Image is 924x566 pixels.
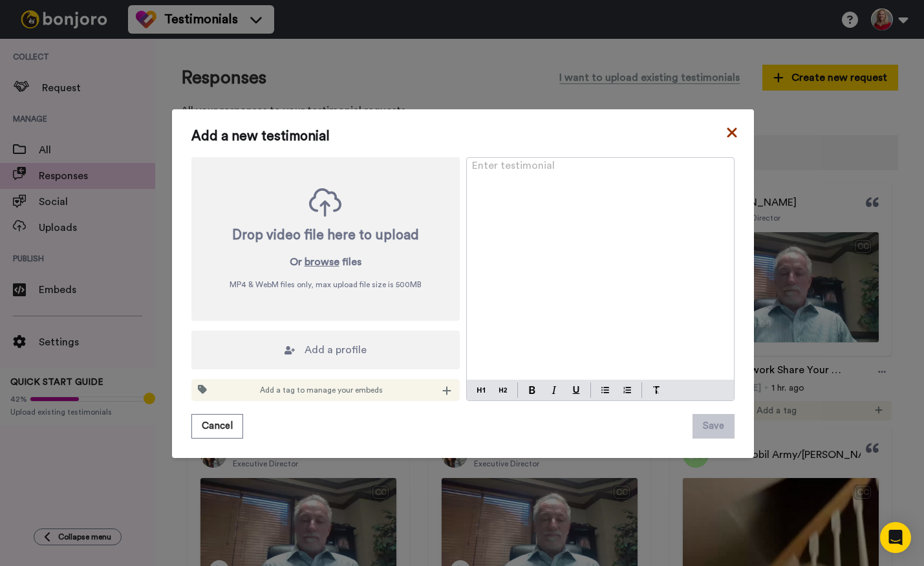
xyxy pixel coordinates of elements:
[623,385,631,395] img: numbered-block.svg
[652,386,660,394] img: clear-format.svg
[572,386,580,394] img: underline-mark.svg
[191,414,243,439] button: Cancel
[693,414,735,439] button: Save
[601,385,609,395] img: bulleted-block.svg
[477,385,485,395] img: heading-one-block.svg
[552,386,557,394] img: italic-mark.svg
[529,386,535,394] img: bold-mark.svg
[260,385,383,395] span: Add a tag to manage your embeds
[880,522,911,553] div: Open Intercom Messenger
[232,226,419,245] div: Drop video file here to upload
[230,279,422,290] span: MP4 & WebM files only, max upload file size is 500 MB
[499,385,507,395] img: heading-two-block.svg
[191,129,735,144] span: Add a new testimonial
[290,254,361,270] p: Or files
[305,342,367,358] span: Add a profile
[305,254,339,270] button: browse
